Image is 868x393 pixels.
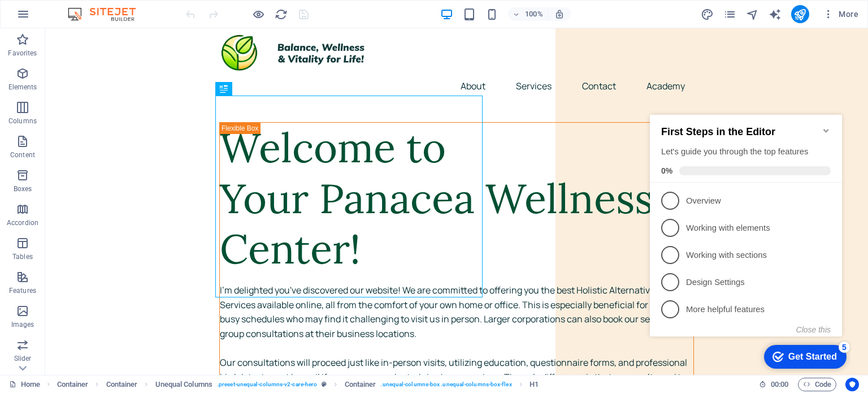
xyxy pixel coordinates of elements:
p: Favorites [8,49,37,58]
i: Reload page [275,8,288,21]
button: navigator [746,7,759,21]
p: Images [11,320,34,329]
button: Close this [151,227,185,236]
p: Content [10,150,35,159]
p: Working with elements [41,124,176,136]
h6: 100% [525,7,543,21]
li: Design Settings [5,171,197,198]
p: More helpful features [41,206,176,218]
button: Code [798,378,836,391]
p: Features [9,286,36,295]
span: More [823,8,858,20]
span: : [779,380,780,388]
i: This element is a customizable preset [322,381,327,387]
div: Minimize checklist [176,28,185,37]
p: Columns [8,116,37,126]
li: More helpful features [5,198,197,225]
p: Accordion [7,218,38,227]
li: Working with sections [5,144,197,171]
img: Editor Logo [65,7,150,21]
span: Click to select. Double-click to edit [155,378,212,391]
span: Click to select. Double-click to edit [106,378,138,391]
i: AI Writer [769,8,782,21]
button: publish [791,5,809,23]
button: reload [274,7,288,21]
i: Navigator [746,8,759,21]
li: Working with elements [5,116,197,144]
span: . unequal-columns-box .unequal-columns-box-flex [380,378,511,391]
p: Slider [14,354,32,363]
div: Get Started [143,254,192,264]
p: Overview [41,97,176,109]
p: Tables [12,252,33,261]
i: Publish [793,8,806,21]
p: Boxes [14,184,32,193]
button: text_generator [769,7,782,21]
button: More [818,5,863,23]
i: Design (Ctrl+Alt+Y) [701,8,714,21]
span: Code [803,378,831,391]
p: Elements [8,83,37,92]
h6: Session time [759,378,789,391]
span: 0% [16,68,34,77]
span: Click to select. Double-click to edit [530,378,539,391]
span: . preset-unequal-columns-v2-care-hero [217,378,317,391]
span: Click to select. Double-click to edit [57,378,89,391]
button: 100% [508,7,548,21]
span: 00 00 [771,378,788,391]
button: pages [723,7,737,21]
div: Get Started 5 items remaining, 0% complete [119,247,201,271]
nav: breadcrumb [57,378,539,391]
button: Click here to leave preview mode and continue editing [251,7,265,21]
p: Design Settings [41,179,176,191]
p: Working with sections [41,152,176,163]
i: Pages (Ctrl+Alt+S) [723,8,736,21]
div: 5 [193,244,205,255]
i: On resize automatically adjust zoom level to fit chosen device. [554,9,565,19]
button: Usercentrics [845,378,859,391]
button: design [701,7,714,21]
span: Click to select. Double-click to edit [345,378,376,391]
li: Overview [5,89,197,116]
h2: First Steps in the Editor [16,28,185,40]
div: Let's guide you through the top features [16,48,185,60]
a: Click to cancel selection. Double-click to open Pages [9,378,40,391]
